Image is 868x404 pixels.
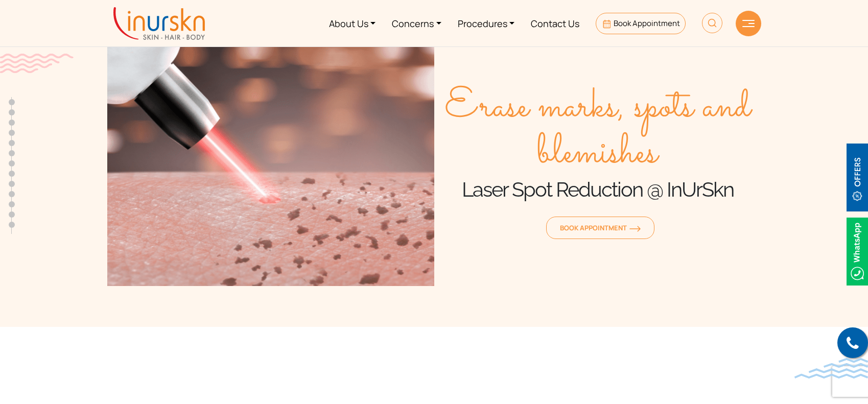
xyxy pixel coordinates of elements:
[560,223,641,232] span: Book Appointment
[384,4,450,42] a: Concerns
[794,358,868,378] img: bluewave
[546,217,654,239] a: Book Appointmentorange-arrow
[614,18,680,29] span: Book Appointment
[596,13,685,34] a: Book Appointment
[742,20,755,27] img: hamLine.svg
[321,4,384,42] a: About Us
[450,4,523,42] a: Procedures
[434,85,761,177] span: Erase marks, spots and blemishes
[629,226,641,232] img: orange-arrow
[847,144,868,211] img: offerBt
[702,13,722,33] img: HeaderSearch
[847,218,868,286] img: Whatsappicon
[434,177,761,202] h1: Laser Spot Reduction @ InUrSkn
[113,7,205,40] img: inurskn-logo
[847,245,868,256] a: Whatsappicon
[523,4,588,42] a: Contact Us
